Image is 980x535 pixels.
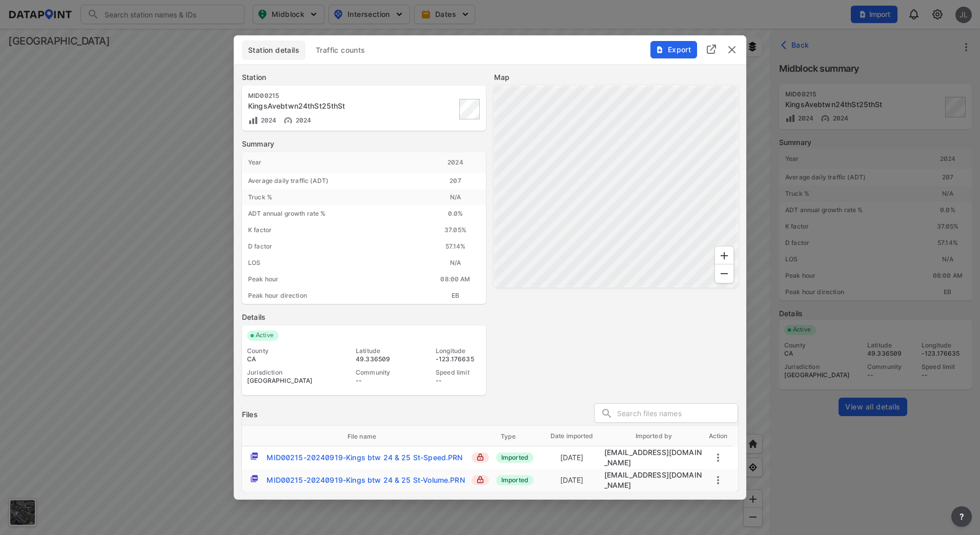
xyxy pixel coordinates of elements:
[718,250,730,262] svg: Zoom In
[356,355,401,363] div: 49.336509
[436,377,481,385] div: --
[242,222,425,238] div: K factor
[501,432,529,441] span: Type
[477,454,484,461] img: lock_close.8fab59a9.svg
[494,72,738,83] label: Map
[247,347,321,355] div: County
[436,347,481,355] div: Longitude
[425,189,486,205] div: N/A
[316,45,365,55] span: Traffic counts
[425,238,486,255] div: 57.14%
[425,173,486,189] div: 207
[496,475,534,485] span: Imported
[356,347,401,355] div: Latitude
[242,287,425,304] div: Peak hour direction
[436,368,481,377] div: Speed limit
[348,432,390,441] span: File name
[293,116,312,124] span: 2024
[267,475,464,485] div: MID00215-20240919-Kings btw 24 & 25 St-Volume.PRN
[242,189,425,205] div: Truck %
[617,406,738,421] input: Search files names
[540,448,604,467] td: [DATE]
[540,470,604,490] td: [DATE]
[705,43,718,55] img: full_screen.b7bf9a36.svg
[650,41,697,58] button: Export
[712,474,724,486] button: more
[604,447,704,468] div: adm_westvancouver@data-point.io
[496,452,534,463] span: Imported
[604,470,704,490] div: adm_westvancouver@data-point.io
[477,476,484,483] img: lock_close.8fab59a9.svg
[242,152,425,173] div: Year
[242,312,486,322] label: Details
[425,287,486,304] div: EB
[242,238,425,255] div: D factor
[356,377,401,385] div: --
[726,44,738,56] img: close.efbf2170.svg
[258,116,277,124] span: 2024
[604,426,704,446] th: Imported by
[425,255,486,271] div: N/A
[712,451,724,464] button: more
[251,475,258,482] img: _prn.4e55deb7.svg
[714,246,734,265] div: Zoom In
[242,40,738,60] div: basic tabs example
[267,452,462,463] div: MID00215-20240919-Kings btw 24 & 25 St-Speed.PRN
[248,101,405,111] div: KingsAvebtwn24thSt25thSt
[425,271,486,287] div: 08:00 AM
[251,452,258,460] img: _prn.4e55deb7.svg
[540,426,604,446] th: Date imported
[247,355,321,363] div: CA
[283,115,293,126] img: Vehicle speed
[703,426,733,446] th: Action
[356,368,401,377] div: Community
[425,222,486,238] div: 37.05%
[247,368,321,377] div: Jurisdiction
[252,331,279,341] span: Active
[726,44,738,56] button: delete
[656,46,664,54] img: File%20-%20Download.70cf71cd.svg
[248,45,299,55] span: Station details
[656,45,690,55] span: Export
[714,264,734,283] div: Zoom Out
[436,355,481,363] div: -123.176635
[242,139,486,149] label: Summary
[242,409,258,420] h3: Files
[242,72,486,83] label: Station
[242,271,425,287] div: Peak hour
[247,377,321,385] div: [GEOGRAPHIC_DATA]
[425,205,486,222] div: 0.0 %
[242,205,425,222] div: ADT annual growth rate %
[248,92,405,100] div: MID00215
[957,510,966,523] span: ?
[951,506,972,527] button: more
[425,152,486,173] div: 2024
[242,173,425,189] div: Average daily traffic (ADT)
[242,255,425,271] div: LOS
[248,115,258,126] img: Volume count
[718,267,730,280] svg: Zoom Out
